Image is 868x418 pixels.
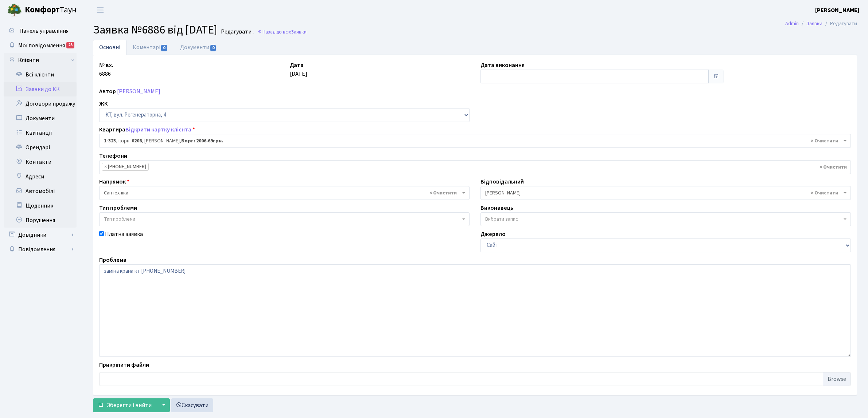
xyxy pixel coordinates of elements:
[815,6,859,15] a: [PERSON_NAME]
[132,137,142,145] b: 0208
[4,169,77,184] a: Адреси
[174,40,223,55] a: Документи
[811,137,838,145] span: Видалити всі елементи
[94,61,284,83] div: 6886
[99,186,470,200] span: Сантехніка
[480,177,524,186] label: Відповідальний
[99,151,127,160] label: Телефони
[104,137,842,145] span: <b>1-323</b>, корп.: <b>0208</b>, Мельничук Ігор Валерійович, <b>Борг: 2006.69грн.</b>
[480,61,525,70] label: Дата виконання
[806,20,822,27] a: Заявки
[480,230,506,238] label: Джерело
[4,213,77,228] a: Порушення
[7,3,22,17] img: logo.png
[104,216,135,223] span: Тип проблеми
[820,163,847,171] span: Видалити всі елементи
[99,125,195,134] label: Квартира
[822,20,857,28] li: Редагувати
[99,264,851,357] textarea: заміна крана кт [PHONE_NUMBER]
[480,186,851,200] span: Тихонов М.М.
[66,42,74,48] div: 25
[99,204,137,212] label: Тип проблеми
[99,177,129,186] label: Напрямок
[99,61,113,70] label: № вх.
[93,398,156,412] button: Зберегти і вийти
[4,198,77,213] a: Щоденник
[4,242,77,257] a: Повідомлення
[105,230,143,238] label: Платна заявка
[104,137,116,145] b: 1-323
[4,111,77,126] a: Документи
[429,189,457,197] span: Видалити всі елементи
[485,189,842,197] span: Тихонов М.М.
[4,67,77,82] a: Всі клієнти
[125,126,191,134] a: Відкрити картку клієнта
[290,61,304,70] label: Дата
[4,82,77,96] a: Заявки до КК
[99,87,116,96] label: Автор
[99,360,149,369] label: Прикріпити файли
[815,6,859,14] b: [PERSON_NAME]
[25,4,60,16] b: Комфорт
[291,28,307,35] span: Заявки
[93,21,217,38] span: Заявка №6886 від [DATE]
[4,53,77,67] a: Клієнти
[99,99,108,108] label: ЖК
[284,61,475,83] div: [DATE]
[4,155,77,169] a: Контакти
[219,28,254,35] small: Редагувати .
[93,40,126,55] a: Основні
[18,42,65,50] span: Мої повідомлення
[785,20,799,27] a: Admin
[257,28,307,35] a: Назад до всіхЗаявки
[4,24,77,38] a: Панель управління
[102,163,149,171] li: (067) 709-02-05
[4,38,77,53] a: Мої повідомлення25
[181,137,223,145] b: Борг: 2006.69грн.
[210,45,216,51] span: 0
[4,140,77,155] a: Орендарі
[99,256,126,264] label: Проблема
[91,4,109,16] button: Переключити навігацію
[4,96,77,111] a: Договори продажу
[25,4,77,16] span: Таун
[485,216,518,223] span: Вибрати запис
[19,27,69,35] span: Панель управління
[99,134,851,148] span: <b>1-323</b>, корп.: <b>0208</b>, Мельничук Ігор Валерійович, <b>Борг: 2006.69грн.</b>
[4,126,77,140] a: Квитанції
[480,204,513,212] label: Виконавець
[104,163,107,170] span: ×
[774,16,868,31] nav: breadcrumb
[117,87,160,95] a: [PERSON_NAME]
[811,189,838,197] span: Видалити всі елементи
[171,398,213,412] a: Скасувати
[104,189,460,197] span: Сантехніка
[107,401,152,409] span: Зберегти і вийти
[4,228,77,242] a: Довідники
[4,184,77,198] a: Автомобілі
[126,40,174,55] a: Коментарі
[161,45,167,51] span: 0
